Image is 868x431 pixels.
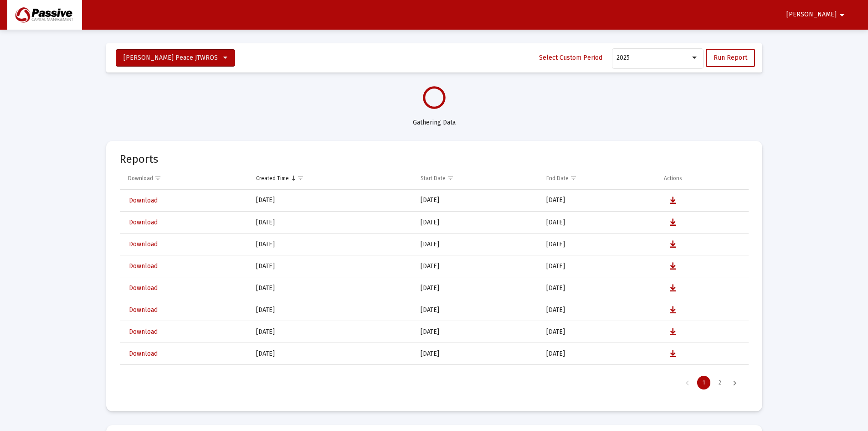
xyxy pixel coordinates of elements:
div: [DATE] [256,262,408,271]
td: [DATE] [540,255,657,277]
td: Column Download [120,167,250,189]
div: Download [128,175,153,182]
div: [DATE] [256,196,408,205]
span: [PERSON_NAME] Peace JTWROS [123,54,218,62]
td: [DATE] [540,299,657,321]
div: [DATE] [256,349,408,358]
td: [DATE] [414,321,539,343]
td: [DATE] [540,365,657,387]
span: Download [129,284,158,292]
span: Run Report [714,54,747,62]
button: [PERSON_NAME] [776,5,858,24]
mat-card-title: Reports [120,155,158,164]
td: [DATE] [540,212,657,234]
td: [DATE] [414,212,539,234]
td: Column Start Date [414,167,539,189]
span: Download [129,328,158,336]
span: Download [129,262,158,270]
img: Dashboard [14,6,75,24]
div: Page 2 [713,376,727,389]
span: Show filter options for column 'Start Date' [447,175,454,182]
div: [DATE] [256,240,408,249]
button: Run Report [706,49,755,67]
mat-icon: arrow_drop_down [837,6,847,24]
span: Show filter options for column 'Created Time' [297,175,304,182]
span: 2025 [616,54,630,62]
td: [DATE] [414,190,539,212]
span: [PERSON_NAME] [786,11,837,19]
td: [DATE] [540,190,657,212]
div: Previous Page [680,376,695,389]
td: [DATE] [540,234,657,255]
span: Download [129,197,158,204]
td: [DATE] [414,234,539,255]
div: End Date [546,175,569,182]
td: [DATE] [414,277,539,299]
div: [DATE] [256,306,408,315]
td: [DATE] [414,365,539,387]
td: [DATE] [540,321,657,343]
div: Page Navigation [120,370,749,395]
td: [DATE] [414,299,539,321]
div: Start Date [421,175,446,182]
button: [PERSON_NAME] Peace JTWROS [116,49,235,67]
td: [DATE] [414,343,539,365]
div: Next Page [727,376,742,389]
div: Data grid [120,167,749,395]
div: [DATE] [256,284,408,293]
span: Download [129,218,158,226]
td: Column Created Time [250,167,414,189]
span: Show filter options for column 'Download' [154,175,161,182]
span: Download [129,240,158,248]
div: [DATE] [256,327,408,337]
div: Page 1 [697,376,710,389]
td: Column End Date [540,167,657,189]
span: Download [129,306,158,314]
div: Gathering Data [106,109,762,127]
div: [DATE] [256,218,408,227]
div: Actions [664,175,682,182]
td: [DATE] [540,343,657,365]
span: Show filter options for column 'End Date' [570,175,577,182]
div: Created Time [256,175,289,182]
td: [DATE] [540,277,657,299]
span: Select Custom Period [539,54,602,62]
td: [DATE] [414,255,539,277]
span: Download [129,350,158,358]
td: Column Actions [657,167,749,189]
